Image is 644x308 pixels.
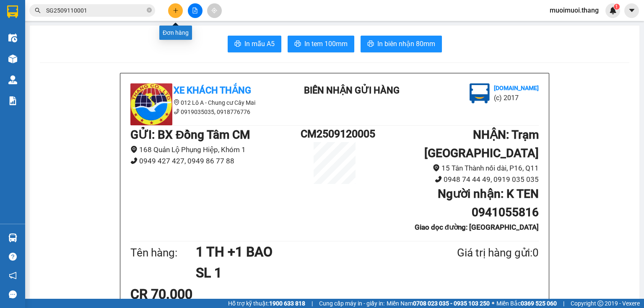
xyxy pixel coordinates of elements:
[615,4,618,10] span: 1
[228,36,281,52] button: printerIn mẫu A5
[424,128,539,160] b: NHẬN : Trạm [GEOGRAPHIC_DATA]
[416,244,539,261] div: Giá trị hàng gửi: 0
[188,3,203,18] button: file-add
[494,93,539,103] li: (c) 2017
[174,99,179,105] span: environment
[192,8,198,13] span: file-add
[387,299,490,308] span: Miền Nam
[7,8,20,17] span: Gửi:
[438,187,539,219] b: Người nhận : K TEN 0941055816
[288,36,354,52] button: printerIn tem 100mm
[67,49,131,64] span: VINH LONG
[301,126,369,142] h1: CM2509120005
[130,155,301,167] li: 0949 427 427, 0949 86 77 88
[269,300,305,307] strong: 1900 633 818
[361,36,442,52] button: printerIn biên nhận 80mm
[35,8,41,13] span: search
[7,5,18,18] img: logo-vxr
[521,300,557,307] strong: 0369 525 060
[597,300,603,306] span: copyright
[563,299,564,308] span: |
[55,27,140,37] div: K TEN
[8,96,17,105] img: solution-icon
[130,146,138,153] span: environment
[196,241,416,262] h1: 1 TH +1 BAO
[294,40,301,48] span: printer
[304,85,400,96] b: BIÊN NHẬN GỬI HÀNG
[304,39,348,49] span: In tem 100mm
[234,40,241,48] span: printer
[244,39,275,49] span: In mẫu A5
[55,54,67,62] span: DĐ:
[130,284,265,305] div: CR 70.000
[8,233,17,242] img: warehouse-icon
[624,3,639,18] button: caret-down
[130,244,196,261] div: Tên hàng:
[415,223,539,231] b: Giao dọc đường: [GEOGRAPHIC_DATA]
[147,7,152,15] span: close-circle
[211,8,217,13] span: aim
[9,290,17,298] span: message
[369,163,539,174] li: 15 Tân Thành nối dài, P16, Q11
[46,6,145,15] input: Tìm tên, số ĐT hoặc mã đơn
[174,85,251,96] b: Xe Khách THẮNG
[55,7,140,27] div: Trạm [GEOGRAPHIC_DATA]
[312,299,313,308] span: |
[496,299,557,308] span: Miền Bắc
[8,34,17,42] img: warehouse-icon
[543,5,605,16] span: muoimuoi.thang
[8,75,17,84] img: warehouse-icon
[433,164,440,171] span: environment
[173,8,179,13] span: plus
[130,157,138,164] span: phone
[130,83,172,125] img: logo.jpg
[609,7,617,14] img: icon-new-feature
[614,4,620,10] sup: 1
[494,85,539,91] b: [DOMAIN_NAME]
[228,299,305,308] span: Hỗ trợ kỹ thuật:
[55,37,140,49] div: 0941055816
[492,302,494,305] span: ⚪️
[174,109,179,114] span: phone
[196,262,416,283] h1: SL 1
[168,3,183,18] button: plus
[413,300,490,307] strong: 0708 023 035 - 0935 103 250
[367,40,374,48] span: printer
[130,128,250,142] b: GỬI : BX Đồng Tâm CM
[9,272,17,280] span: notification
[319,299,384,308] span: Cung cấp máy in - giấy in:
[147,8,152,13] span: close-circle
[55,8,75,17] span: Nhận:
[628,7,636,14] span: caret-down
[377,39,435,49] span: In biên nhận 80mm
[130,144,301,155] li: 168 Quản Lộ Phụng Hiệp, Khóm 1
[8,54,17,63] img: warehouse-icon
[369,174,539,185] li: 0948 74 44 49, 0919 035 035
[470,83,490,104] img: logo.jpg
[7,7,49,37] div: BX Đồng Tâm CM
[130,107,281,116] li: 0919035035, 0918776776
[130,98,281,107] li: 012 Lô A - Chung cư Cây Mai
[9,253,17,261] span: question-circle
[207,3,222,18] button: aim
[435,176,442,183] span: phone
